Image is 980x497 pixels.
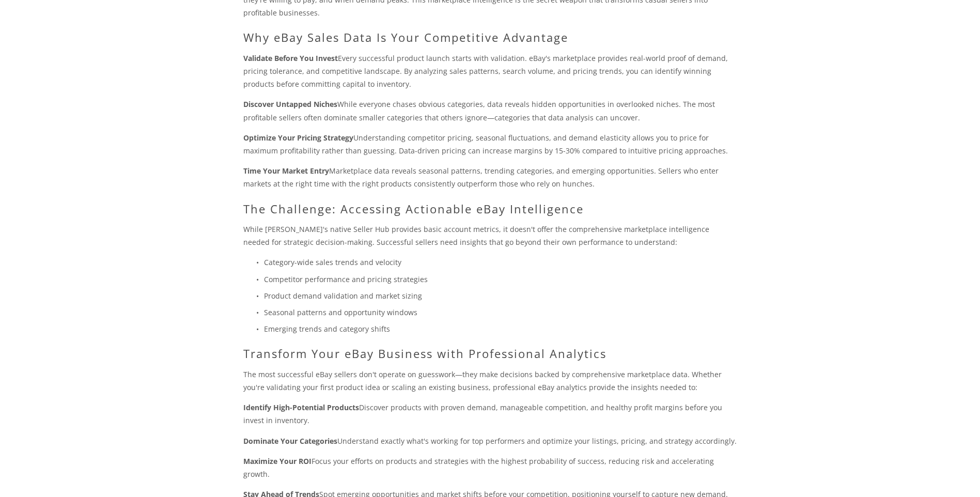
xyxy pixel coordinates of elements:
p: Competitor performance and pricing strategies [264,273,737,286]
p: Discover products with proven demand, manageable competition, and healthy profit margins before y... [243,401,737,427]
p: Every successful product launch starts with validation. eBay's marketplace provides real-world pr... [243,52,737,91]
p: Understanding competitor pricing, seasonal fluctuations, and demand elasticity allows you to pric... [243,131,737,157]
h2: The Challenge: Accessing Actionable eBay Intelligence [243,202,737,215]
p: Focus your efforts on products and strategies with the highest probability of success, reducing r... [243,455,737,480]
strong: Validate Before You Invest [243,53,338,63]
strong: Time Your Market Entry [243,166,329,176]
h2: Why eBay Sales Data Is Your Competitive Advantage [243,30,737,44]
p: Seasonal patterns and opportunity windows [264,306,737,319]
p: The most successful eBay sellers don't operate on guesswork—they make decisions backed by compreh... [243,368,737,394]
strong: Maximize Your ROI [243,456,312,466]
p: Product demand validation and market sizing [264,289,737,302]
p: Marketplace data reveals seasonal patterns, trending categories, and emerging opportunities. Sell... [243,164,737,190]
strong: Dominate Your Categories [243,436,337,446]
h2: Transform Your eBay Business with Professional Analytics [243,347,737,360]
p: While everyone chases obvious categories, data reveals hidden opportunities in overlooked niches.... [243,98,737,123]
p: Emerging trends and category shifts [264,322,737,335]
strong: Identify High-Potential Products [243,402,359,412]
strong: Discover Untapped Niches [243,99,337,109]
p: Understand exactly what's working for top performers and optimize your listings, pricing, and str... [243,434,737,447]
strong: Optimize Your Pricing Strategy [243,133,353,143]
p: While [PERSON_NAME]'s native Seller Hub provides basic account metrics, it doesn't offer the comp... [243,223,737,248]
p: Category-wide sales trends and velocity [264,256,737,269]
